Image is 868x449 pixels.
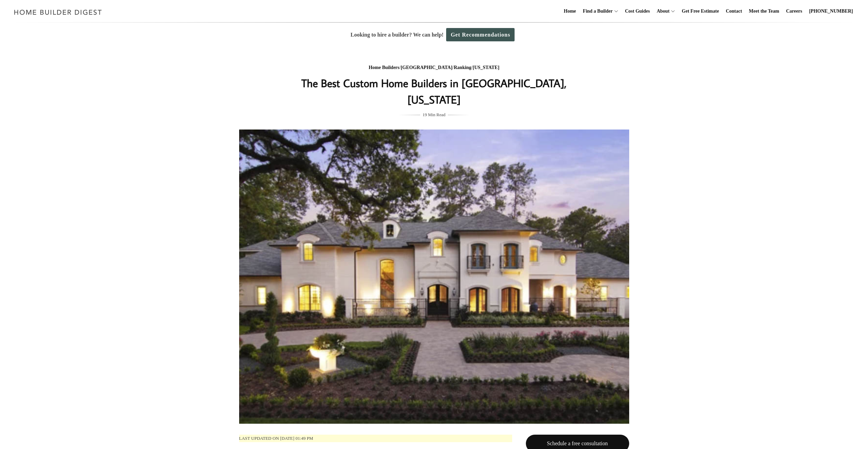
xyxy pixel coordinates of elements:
[679,0,722,22] a: Get Free Estimate
[746,0,782,22] a: Meet the Team
[472,65,499,70] a: [US_STATE]
[783,0,805,22] a: Careers
[298,64,571,72] div: / / /
[561,0,579,22] a: Home
[298,75,571,108] h1: The Best Custom Home Builders in [GEOGRAPHIC_DATA], [US_STATE]
[654,0,669,22] a: About
[806,0,856,22] a: [PHONE_NUMBER]
[622,0,653,22] a: Cost Guides
[423,111,445,119] span: 19 Min Read
[723,0,744,22] a: Contact
[368,65,399,70] a: Home Builders
[11,5,105,19] img: Home Builder Digest
[401,65,452,70] a: [GEOGRAPHIC_DATA]
[580,0,613,22] a: Find a Builder
[454,65,471,70] a: Ranking
[239,435,512,443] p: Last updated on [DATE] 01:49 pm
[446,28,515,41] a: Get Recommendations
